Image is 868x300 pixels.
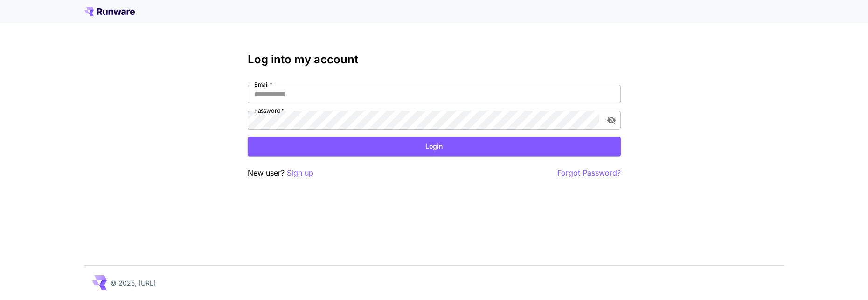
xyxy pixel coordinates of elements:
[557,167,621,179] button: Forgot Password?
[111,278,156,288] p: © 2025, [URL]
[248,53,621,66] h3: Log into my account
[287,167,313,179] button: Sign up
[248,167,313,179] p: New user?
[603,112,620,129] button: toggle password visibility
[254,81,272,89] label: Email
[254,107,284,115] label: Password
[248,137,621,156] button: Login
